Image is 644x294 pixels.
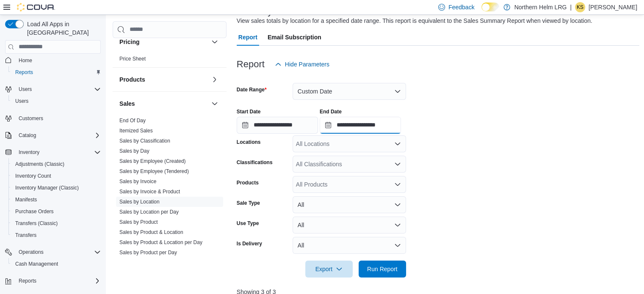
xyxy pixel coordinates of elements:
span: Price Sheet [119,55,146,62]
span: Transfers (Classic) [15,220,58,227]
span: Customers [15,113,101,124]
a: Price Sheet [119,56,146,62]
span: Run Report [367,265,398,273]
h3: Sales [119,99,135,108]
label: Products [237,179,259,186]
button: Inventory [2,146,104,158]
span: Inventory [19,149,39,156]
button: Users [8,95,104,107]
span: Sales by Employee (Created) [119,158,186,165]
span: Users [19,86,32,93]
a: Sales by Classification [119,138,170,144]
span: Sales by Employee (Tendered) [119,168,189,175]
a: Purchase Orders [12,206,57,217]
a: Sales by Product & Location [119,229,183,235]
label: Is Delivery [237,240,262,247]
button: Inventory [15,147,43,157]
a: Sales by Location [119,199,160,205]
span: Sales by Invoice & Product [119,188,180,195]
span: Sales by Location [119,198,160,205]
span: Purchase Orders [12,206,101,217]
p: Northern Helm LRG [514,2,567,12]
span: Adjustments (Classic) [12,159,101,169]
span: Hide Parameters [285,60,329,69]
label: Start Date [237,108,261,115]
span: Sales by Product & Location [119,229,183,236]
a: Users [12,96,32,106]
span: Users [15,98,28,104]
a: Reports [12,67,36,77]
span: Reports [15,69,33,76]
button: Open list of options [394,181,401,188]
span: Reports [19,278,36,284]
span: Sales by Location per Day [119,209,179,215]
span: Operations [19,249,44,256]
button: Operations [2,246,104,258]
span: Sales by Product per Day [119,249,177,256]
button: Transfers (Classic) [8,217,104,229]
button: Pricing [119,38,208,46]
span: Reports [12,67,101,77]
span: Feedback [448,3,474,11]
span: Reports [15,276,101,286]
div: Sales [113,115,227,261]
button: Catalog [2,129,104,141]
span: Sales by Day [119,148,149,154]
a: Adjustments (Classic) [12,159,68,169]
button: Cash Management [8,258,104,270]
a: Sales by Product per Day [119,250,177,256]
span: Transfers [12,230,101,240]
span: Load All Apps in [GEOGRAPHIC_DATA] [24,20,101,37]
button: Users [2,83,104,95]
a: Sales by Day [119,148,149,154]
img: Cova [17,3,55,11]
a: End Of Day [119,118,146,124]
span: Inventory [15,147,101,157]
a: Home [15,55,36,66]
a: Cash Management [12,259,61,269]
span: Manifests [15,196,37,203]
a: Sales by Employee (Tendered) [119,168,189,174]
span: Export [310,261,348,278]
label: Use Type [237,220,259,227]
p: [PERSON_NAME] [589,2,637,12]
button: Open list of options [394,161,401,168]
span: Manifests [12,195,101,205]
a: Sales by Invoice & Product [119,189,180,195]
span: Inventory Count [15,173,51,179]
span: Purchase Orders [15,208,54,215]
div: Pricing [113,54,227,67]
a: Itemized Sales [119,128,153,134]
span: End Of Day [119,117,146,124]
button: Export [305,261,353,278]
a: Sales by Product & Location per Day [119,239,202,245]
button: Catalog [15,130,39,140]
button: Manifests [8,194,104,206]
button: Transfers [8,229,104,241]
span: Inventory Manager (Classic) [12,183,101,193]
button: Reports [8,66,104,78]
span: Sales by Product [119,219,158,225]
button: Products [119,75,208,84]
label: Classifications [237,159,273,166]
a: Manifests [12,195,40,205]
span: Home [15,55,101,66]
label: Date Range [237,86,267,93]
a: Customers [15,113,47,124]
button: All [293,196,406,213]
input: Press the down key to open a popover containing a calendar. [320,117,401,134]
span: Catalog [15,130,101,140]
span: Customers [19,115,43,122]
span: Report [238,29,257,46]
button: Sales [210,99,220,109]
span: Home [19,57,32,64]
span: Inventory Manager (Classic) [15,184,79,191]
button: Purchase Orders [8,206,104,217]
h3: Pricing [119,38,139,46]
button: Operations [15,247,47,257]
span: Cash Management [15,261,58,267]
button: Reports [2,275,104,287]
h3: Report [237,59,265,69]
a: Transfers (Classic) [12,218,61,228]
button: Custom Date [293,83,406,100]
